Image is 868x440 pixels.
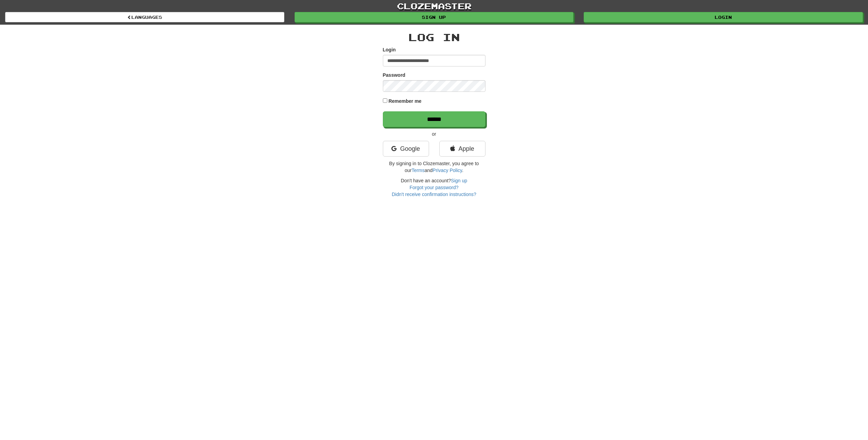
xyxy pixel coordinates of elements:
[295,12,574,22] a: Sign up
[383,131,485,137] p: or
[383,46,396,53] label: Login
[584,12,863,22] a: Login
[392,192,476,197] a: Didn't receive confirmation instructions?
[388,98,422,105] label: Remember me
[383,32,485,43] h2: Log In
[432,168,462,173] a: Privacy Policy
[451,178,467,183] a: Sign up
[439,141,485,157] a: Apple
[5,12,284,22] a: Languages
[383,72,405,78] label: Password
[410,185,458,190] a: Forgot your password?
[412,168,425,173] a: Terms
[383,141,429,157] a: Google
[383,177,485,198] div: Don't have an account?
[383,160,485,174] p: By signing in to Clozemaster, you agree to our and .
